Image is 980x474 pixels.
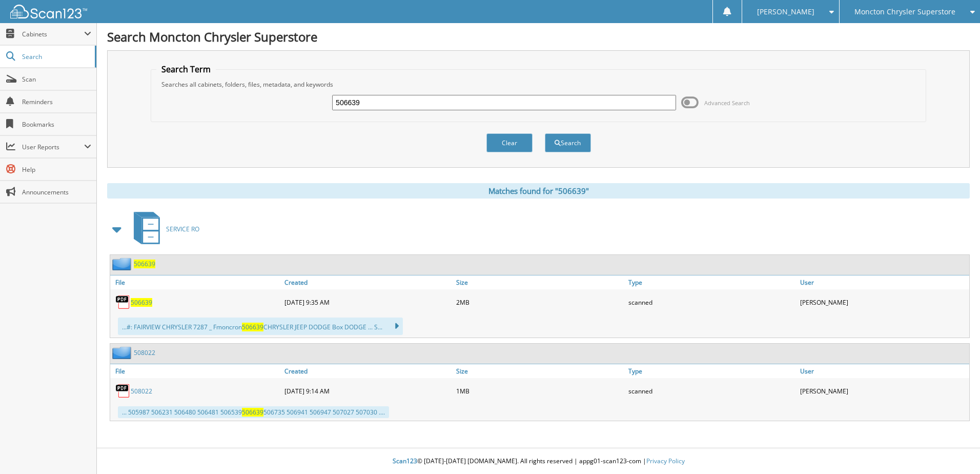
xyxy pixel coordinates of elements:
img: folder2.png [112,346,134,359]
span: 506639 [242,323,263,331]
img: PDF.png [115,294,131,310]
div: [DATE] 9:14 AM [282,381,454,401]
span: Reminders [22,97,91,106]
button: Clear [486,133,533,152]
a: User [798,275,969,289]
span: Help [22,165,91,174]
img: folder2.png [112,258,134,270]
span: Bookmarks [22,120,91,129]
div: [PERSON_NAME] [798,292,969,312]
img: PDF.png [115,383,131,399]
a: File [110,364,282,378]
a: Type [626,364,798,378]
a: 506639 [134,260,155,268]
a: Privacy Policy [646,457,685,465]
div: scanned [626,381,798,401]
h1: Search Moncton Chrysler Superstore [107,28,970,45]
div: Matches found for "506639" [107,183,970,199]
div: ... 505987 506231 506480 506481 506539 506735 506941 506947 507027 507030 .... [118,406,389,418]
a: Created [282,364,454,378]
a: 508022 [131,387,152,396]
div: ...#: FAIRVIEW CHRYSLER 7287 _ Fmoncron CHRYSLER JEEP DODGE Box DODGE ... S... [118,318,403,335]
a: Size [454,364,625,378]
div: [PERSON_NAME] [798,381,969,401]
div: scanned [626,292,798,312]
span: Advanced Search [704,99,750,107]
a: Type [626,275,798,289]
span: Cabinets [22,30,84,38]
span: Search [22,52,90,61]
span: 506639 [242,408,263,417]
a: 506639 [131,298,152,307]
div: 2MB [454,292,625,312]
iframe: Chat Widget [929,425,980,474]
span: Moncton Chrysler Superstore [854,9,955,15]
span: SERVICE RO [166,225,199,233]
div: Searches all cabinets, folders, files, metadata, and keywords [156,80,921,89]
button: Search [545,133,591,152]
span: Announcements [22,188,91,196]
a: Size [454,275,625,289]
span: User Reports [22,143,84,151]
div: 1MB [454,381,625,401]
span: [PERSON_NAME] [757,9,814,15]
span: Scan123 [393,457,417,465]
a: 508022 [134,348,155,357]
span: Scan [22,75,91,84]
legend: Search Term [156,64,216,75]
a: SERVICE RO [128,209,199,249]
a: User [798,364,969,378]
a: Created [282,275,454,289]
div: [DATE] 9:35 AM [282,292,454,312]
a: File [110,275,282,289]
img: scan123-logo-white.svg [10,5,87,18]
div: © [DATE]-[DATE] [DOMAIN_NAME]. All rights reserved | appg01-scan123-com | [97,449,980,474]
